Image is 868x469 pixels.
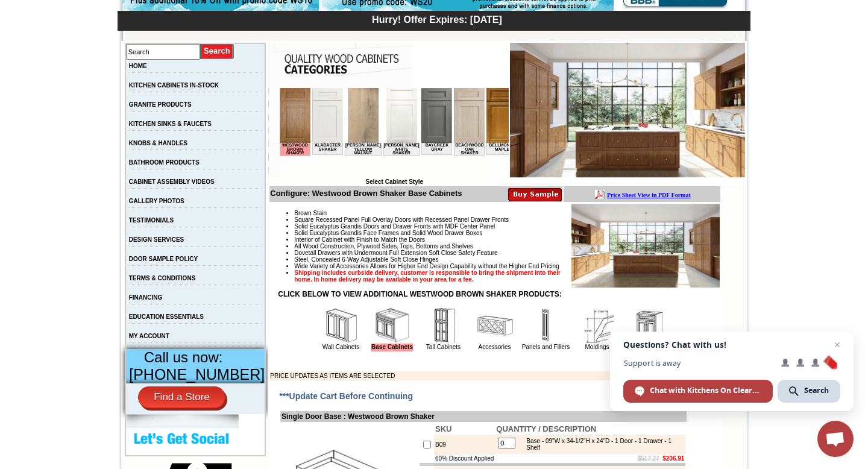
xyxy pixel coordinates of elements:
[371,344,413,351] a: Base Cabinets
[294,223,495,230] span: Solid Eucalyptus Grandis Doors and Drawer Fronts with MDF Center Panel
[129,82,219,89] a: KITCHEN CABINETS IN-STOCK
[365,178,423,185] b: Select Cabinet Style
[479,344,511,350] a: Accessories
[294,230,482,236] span: Solid Eucalyptus Grandis Face Frames and Solid Wood Drawer Boxes
[294,263,559,269] span: Wide Variety of Accessories Allows for Higher End Design Capability without the Higher End Pricing
[129,101,192,108] a: GRANITE PRODUCTS
[129,63,147,69] a: HOME
[280,411,687,422] td: Single Door Base : Westwood Brown Shaker
[426,307,462,344] img: Tall Cabinets
[522,344,570,350] a: Panels and Fillers
[374,307,410,344] img: Base Cabinets
[129,313,204,320] a: EDUCATION ESSENTIALS
[623,340,840,350] span: Questions? Chat with us!
[129,275,196,282] a: TERMS & CONDITIONS
[426,344,461,350] a: Tall Cabinets
[571,204,720,288] img: Product Image
[435,424,451,433] b: SKU
[294,243,473,250] span: All Wood Construction, Plywood Sides, Tops, Bottoms and Shelves
[650,385,761,396] span: Chat with Kitchens On Clearance
[623,380,773,403] div: Chat with Kitchens On Clearance
[129,236,184,243] a: DESIGN SERVICES
[638,455,659,462] s: $517.27
[14,2,98,12] a: Price Sheet View in PDF Format
[294,210,327,216] span: Brown Stain
[129,217,174,224] a: TESTIMONIALS
[294,236,425,243] span: Interior of Cabinet with Finish to Match the Doors
[496,424,596,433] b: QUANTITY / DESCRIPTION
[817,421,854,457] div: Open chat
[129,333,169,339] a: MY ACCOUNT
[270,371,599,380] td: PRICE UPDATES AS ITEMS ARE SELECTED
[270,189,462,198] b: Configure: Westwood Brown Shaker Base Cabinets
[322,344,359,350] a: Wall Cabinets
[280,88,509,178] iframe: Browser incompatible
[129,178,215,185] a: CABINET ASSEMBLY VIDEOS
[434,435,495,454] td: B09
[323,307,359,344] img: Wall Cabinets
[830,338,844,352] span: Close chat
[200,43,234,60] input: Submit
[528,307,564,344] img: Panels and Fillers
[294,269,561,283] strong: Shipping includes curbside delivery, customer is responsible to bring the shipment into their hom...
[294,256,438,263] span: Steel, Concealed 6-Way Adjustable Soft Close Hinges
[129,121,212,127] a: KITCHEN SINKS & FAUCETS
[623,359,773,368] span: Support is away
[294,250,497,256] span: Dovetail Drawers with Undermount Full Extension Soft Close Safety Feature
[14,5,98,11] b: Price Sheet View in PDF Format
[144,349,223,365] span: Call us now:
[129,198,184,204] a: GALLERY PHOTOS
[585,344,609,350] a: Moldings
[294,216,509,223] span: Square Recessed Panel Full Overlay Doors with Recessed Panel Drawer Fronts
[129,159,200,166] a: BATHROOM PRODUCTS
[207,55,237,67] td: Bellmonte Maple
[279,391,413,401] span: ***Update Cart Before Continuing
[2,3,11,13] img: pdf.png
[129,256,198,262] a: DOOR SAMPLE POLICY
[129,140,187,146] a: KNOBS & HANDLES
[477,307,513,344] img: Accessories
[434,454,495,463] td: 60% Discount Applied
[662,455,684,462] b: $206.91
[509,43,745,178] img: Westwood Brown Shaker
[579,307,615,344] img: Moldings
[278,290,561,298] strong: CLICK BELOW TO VIEW ADDITIONAL WESTWOOD BROWN SHAKER PRODUCTS:
[129,294,163,301] a: FINANCING
[631,307,667,344] img: Bathroom Vanities
[778,380,840,403] div: Search
[804,385,829,396] span: Search
[520,438,682,451] div: Base - 09"W x 34-1/2"H x 24"D - 1 Door - 1 Drawer - 1 Shelf
[129,366,265,383] span: [PHONE_NUMBER]
[138,386,225,408] a: Find a Store
[124,13,750,25] div: Hurry! Offer Expires: [DATE]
